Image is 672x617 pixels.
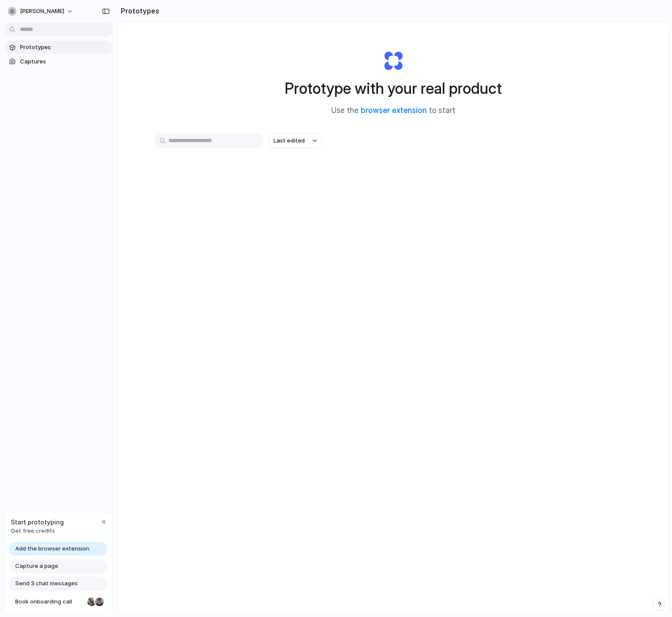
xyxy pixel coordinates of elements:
span: [PERSON_NAME] [20,7,64,16]
button: Last edited [268,133,322,148]
h2: Prototypes [117,6,159,16]
div: Christian Iacullo [94,597,105,607]
span: Captures [20,57,109,66]
span: Book onboarding call [15,597,84,606]
span: Send 3 chat messages [15,579,78,588]
span: Capture a page [15,562,58,571]
div: Nicole Kubica [86,597,97,607]
a: Add the browser extension [9,542,107,556]
span: Last edited [273,136,305,145]
a: Book onboarding call [9,595,107,609]
h1: Prototype with your real product [285,77,502,100]
a: Prototypes [4,41,113,54]
a: Captures [4,55,113,68]
span: Start prototyping [11,517,64,527]
button: [PERSON_NAME] [4,4,78,18]
a: browser extension [361,106,427,115]
span: Prototypes [20,43,109,52]
span: Get free credits [11,527,64,535]
span: Use the to start [331,105,455,116]
span: Add the browser extension [15,544,89,553]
